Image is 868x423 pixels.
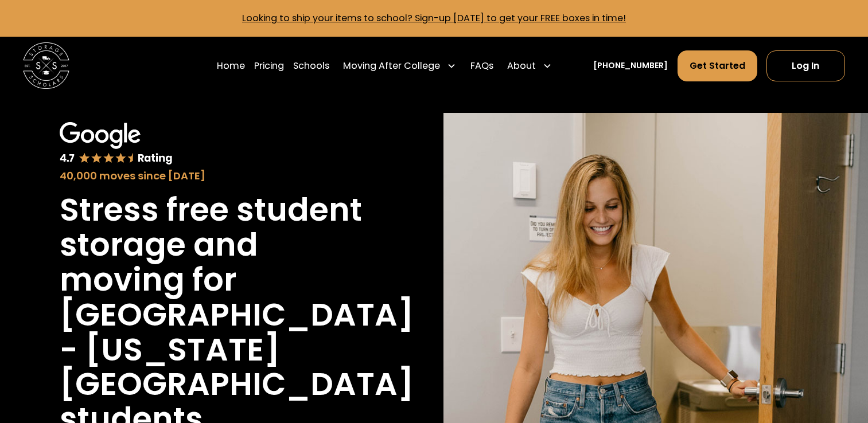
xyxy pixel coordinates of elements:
[338,50,461,82] div: Moving After College
[503,50,556,82] div: About
[293,50,329,82] a: Schools
[254,50,284,82] a: Pricing
[593,60,668,72] a: [PHONE_NUMBER]
[470,50,493,82] a: FAQs
[678,50,757,81] a: Get Started
[60,193,365,297] h1: Stress free student storage and moving for
[766,50,845,81] a: Log In
[60,168,365,183] div: 40,000 moves since [DATE]
[217,50,245,82] a: Home
[507,59,536,73] div: About
[242,11,626,25] a: Looking to ship your items to school? Sign-up [DATE] to get your FREE boxes in time!
[60,122,173,165] img: Google 4.7 star rating
[60,297,414,402] h1: [GEOGRAPHIC_DATA] - [US_STATE][GEOGRAPHIC_DATA]
[343,59,440,73] div: Moving After College
[23,42,69,89] img: Storage Scholars main logo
